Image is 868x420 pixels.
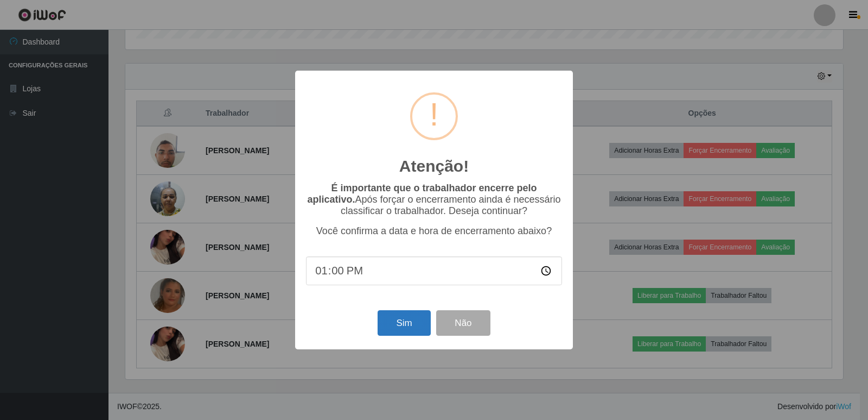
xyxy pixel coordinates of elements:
button: Não [436,310,490,336]
p: Você confirma a data e hora de encerramento abaixo? [306,225,562,237]
b: É importante que o trabalhador encerre pelo aplicativo. [307,183,537,205]
p: Após forçar o encerramento ainda é necessário classificar o trabalhador. Deseja continuar? [306,183,562,217]
h2: Atenção! [399,156,469,176]
button: Sim [378,310,430,336]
